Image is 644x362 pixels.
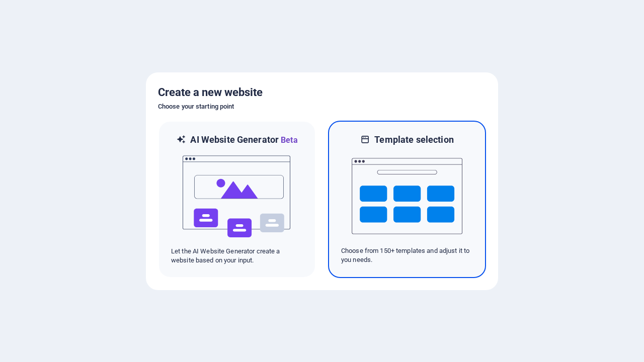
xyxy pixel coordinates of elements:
p: Choose from 150+ templates and adjust it to you needs. [341,246,473,264]
div: AI Website GeneratorBetaaiLet the AI Website Generator create a website based on your input. [158,121,316,278]
div: Template selectionChoose from 150+ templates and adjust it to you needs. [328,121,486,278]
h6: Choose your starting point [158,101,486,113]
h5: Create a new website [158,84,486,101]
h6: Template selection [374,134,453,146]
img: ai [182,146,292,247]
span: Beta [279,135,298,145]
h6: AI Website Generator [190,134,297,146]
p: Let the AI Website Generator create a website based on your input. [171,247,303,265]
